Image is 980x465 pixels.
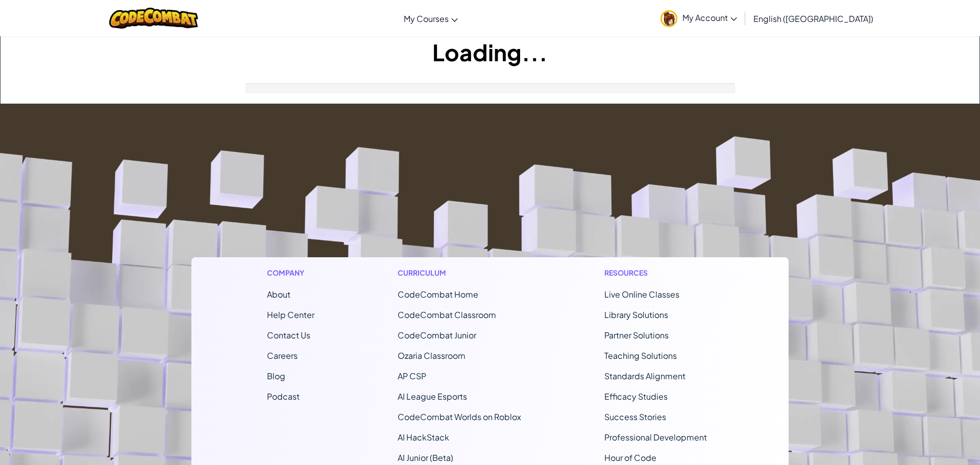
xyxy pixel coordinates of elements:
a: AI League Esports [398,391,467,402]
h1: Curriculum [398,267,521,278]
a: English ([GEOGRAPHIC_DATA]) [748,5,878,32]
a: CodeCombat Worlds on Roblox [398,411,521,422]
a: CodeCombat Classroom [398,309,496,320]
a: AI HackStack [398,432,449,443]
span: My Courses [404,13,449,24]
span: English ([GEOGRAPHIC_DATA]) [753,13,873,24]
a: Ozaria Classroom [398,350,465,361]
a: Success Stories [604,411,666,422]
a: Teaching Solutions [604,350,677,361]
img: avatar [660,10,677,27]
a: My Courses [399,5,463,32]
a: Blog [267,371,285,381]
h1: Resources [604,267,713,278]
a: AI Junior (Beta) [398,452,453,463]
a: Standards Alignment [604,371,685,381]
a: Professional Development [604,432,707,443]
a: CodeCombat Junior [398,330,476,340]
a: About [267,289,290,300]
a: Podcast [267,391,300,402]
a: My Account [655,2,742,34]
span: Contact Us [267,330,310,340]
a: Hour of Code [604,452,656,463]
h1: Company [267,267,314,278]
a: Partner Solutions [604,330,669,340]
span: My Account [682,12,737,23]
a: Careers [267,350,298,361]
a: Help Center [267,309,314,320]
span: CodeCombat Home [398,289,478,300]
a: Live Online Classes [604,289,679,300]
a: AP CSP [398,371,426,381]
img: CodeCombat logo [109,8,199,29]
h1: Loading... [1,36,979,68]
a: Efficacy Studies [604,391,668,402]
a: Library Solutions [604,309,668,320]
